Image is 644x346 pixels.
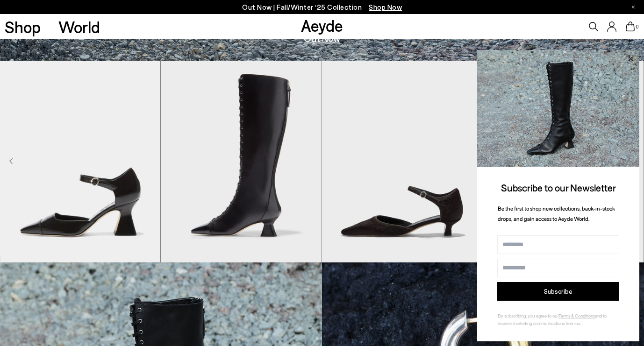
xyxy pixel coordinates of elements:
[161,61,322,262] div: 2 / 8
[304,34,340,43] a: Out Now
[58,19,100,35] a: World
[9,156,13,167] div: Previous slide
[498,313,558,318] span: By subscribing, you agree to our
[497,282,619,301] button: Subscribe
[301,15,343,35] a: Aeyde
[501,182,616,193] span: Subscribe to our Newsletter
[369,3,402,11] span: Navigate to /collections/new-in
[242,1,402,13] p: Out Now | Fall/Winter ‘25 Collection
[322,61,483,262] div: 3 / 8
[161,61,321,262] img: Mavis Lace-Up High Boots
[477,50,639,167] img: 2a6287a1333c9a56320fd6e7b3c4a9a9.jpg
[5,19,41,35] a: Shop
[635,24,640,29] span: 0
[498,205,615,222] span: Be the first to shop new collections, back-in-stock drops, and gain access to Aeyde World.
[558,313,595,318] a: Terms & Conditions
[322,61,482,262] img: Tillie Ponyhair Pumps
[626,21,635,32] a: 0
